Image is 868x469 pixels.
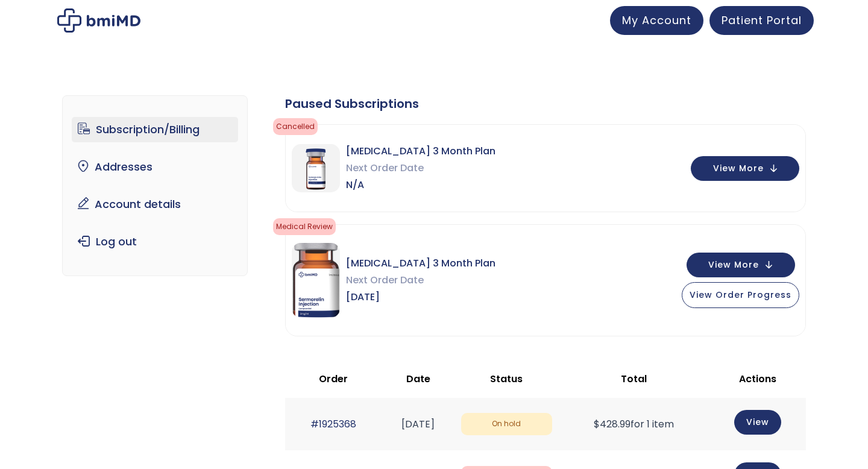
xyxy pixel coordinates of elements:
td: for 1 item [558,398,709,450]
img: My account [57,8,140,33]
span: 428.99 [594,417,631,431]
button: View Order Progress [682,282,799,308]
span: Patient Portal [722,13,802,28]
img: Sermorelin 3 Month Plan [292,243,340,318]
span: My Account [622,13,691,28]
a: #1925368 [310,417,356,431]
time: [DATE] [401,417,435,431]
span: Total [621,372,647,386]
div: Paused Subscriptions [285,95,806,112]
span: View More [708,261,759,269]
a: My Account [610,6,703,35]
span: Date [406,372,430,386]
span: Next Order Date [346,272,495,289]
span: [MEDICAL_DATA] 3 Month Plan [346,255,495,272]
span: Status [490,372,523,386]
span: cancelled [273,118,318,135]
img: Sermorelin 3 Month Plan [292,144,340,192]
a: Subscription/Billing [72,117,239,142]
span: $ [594,417,600,431]
span: N/A [346,177,495,194]
span: Medical Review [273,218,336,235]
a: Log out [72,229,239,254]
a: Patient Portal [709,6,814,35]
span: Actions [739,372,776,386]
span: View More [713,165,764,172]
a: Account details [72,192,239,217]
span: Order [319,372,348,386]
button: View More [691,156,799,181]
span: [MEDICAL_DATA] 3 Month Plan [346,143,495,160]
span: On hold [461,413,552,435]
nav: Account pages [62,95,248,276]
span: [DATE] [346,289,495,306]
span: Next Order Date [346,160,495,177]
a: View [734,410,781,435]
span: View Order Progress [690,289,791,301]
a: Addresses [72,154,239,180]
button: View More [687,253,795,277]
